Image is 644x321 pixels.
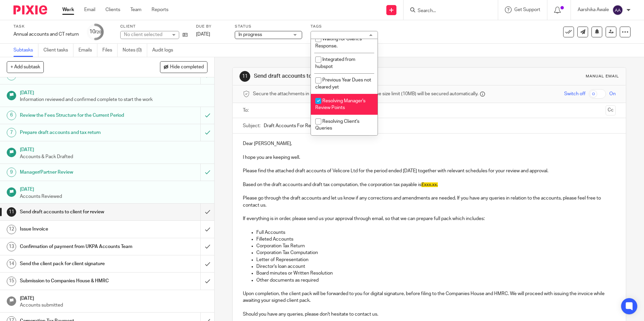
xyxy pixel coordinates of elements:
h1: [DATE] [20,293,208,302]
span: In progress [238,32,262,37]
button: + Add subtask [7,61,44,73]
p: Upon completion, the client pack will be forwarded to you for digital signature, before filing to... [243,290,615,304]
a: Email [84,6,95,13]
label: Client [120,24,188,29]
p: Other documents as required [256,277,615,284]
h1: Review the Fees Structure for the Current Period [20,110,136,120]
p: Dear [PERSON_NAME], [243,140,615,147]
div: 11 [7,207,16,217]
span: [DATE] [196,32,210,37]
h1: Confirmation of payment from UKPA Accounts Team [20,242,136,252]
button: Cc [606,105,616,115]
span: Waiting for Client's Response. [315,37,362,48]
h1: [DATE] [20,184,208,193]
span: Get Support [514,7,540,12]
p: Board minutes or Written Resolution [256,270,615,277]
h1: Prepare draft accounts and tax return [20,128,136,138]
a: Audit logs [152,44,178,57]
a: Team [130,6,141,13]
span: Integrated from hubspot [315,57,355,69]
span: On [609,91,616,97]
label: Task [13,24,79,29]
p: Letter of Representation [256,256,615,263]
a: Client tasks [43,44,73,57]
div: 9 [7,168,16,177]
h1: Submission to Companies House & HMRC [20,276,136,286]
h1: Issue Invoice [20,224,136,234]
p: Filleted Accounts [256,236,615,243]
span: Switch off [564,91,585,97]
h1: Send draft accounts to client for review [20,207,136,217]
p: Please find the attached draft accounts of Velicore Ltd for the period ended [DATE] together with... [243,168,615,174]
label: To: [243,107,250,114]
p: If everything is in order, please send us your approval through email, so that we can prepare ful... [243,215,615,222]
p: Information reviewed and confirmed complete to start the work [20,96,208,103]
h1: Manager/Partner Review [20,167,136,177]
p: Director's loan account [256,263,615,270]
div: 6 [7,111,16,120]
span: £xxx.xx. [421,182,438,187]
a: Work [62,6,74,13]
p: Corporation Tax Return [256,243,615,249]
div: 15 [7,277,16,286]
p: Accounts & Pack Drafted [20,153,208,160]
label: Subject: [243,122,260,129]
a: Reports [152,6,168,13]
label: Due by [196,24,226,29]
h1: Send draft accounts to client for review [254,73,444,80]
h1: Send the client pack for client signature [20,259,136,269]
button: Hide completed [160,61,207,73]
a: Emails [78,44,97,57]
p: Accounts submitted [20,302,208,309]
div: 13 [7,242,16,251]
p: Based on the draft accounts and draft tax computation, the corporation tax payable is [243,181,615,188]
div: No client selected [124,31,168,38]
div: 11 [239,71,250,82]
small: /20 [95,30,101,34]
h1: [DATE] [20,145,208,153]
p: Please go through the draft accounts and let us know if any corrections and amendments are needed... [243,195,615,209]
div: 10 [89,28,101,36]
a: Clients [105,6,120,13]
p: Full Accounts [256,229,615,236]
span: Secure the attachments in this message. Files exceeding the size limit (10MB) will be secured aut... [253,91,478,97]
span: Hide completed [170,65,204,70]
span: Resolving Client's Queries [315,119,359,131]
div: 12 [7,225,16,234]
img: svg%3E [612,5,623,15]
div: 14 [7,259,16,269]
a: Subtasks [13,44,38,57]
label: Tags [311,24,378,29]
p: Accounts Reviewed [20,193,208,200]
span: Previous Year Dues not cleared yet [315,78,371,90]
input: Search [417,8,478,14]
a: Notes (0) [123,44,147,57]
a: Files [102,44,118,57]
p: Corporation Tax Computation [256,249,615,256]
div: Annual accounts and CT return [13,31,79,38]
p: Aarshika Awale [578,6,609,13]
img: Pixie [13,5,47,14]
div: Manual email [586,74,619,79]
label: Status [235,24,302,29]
div: 7 [7,128,16,137]
h1: [DATE] [20,88,208,96]
p: I hope you are keeping well. [243,154,615,161]
p: Should you have any queries, please don't hesitate to contact us. [243,311,615,318]
span: Resolving Manager's Review Points [315,99,365,110]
